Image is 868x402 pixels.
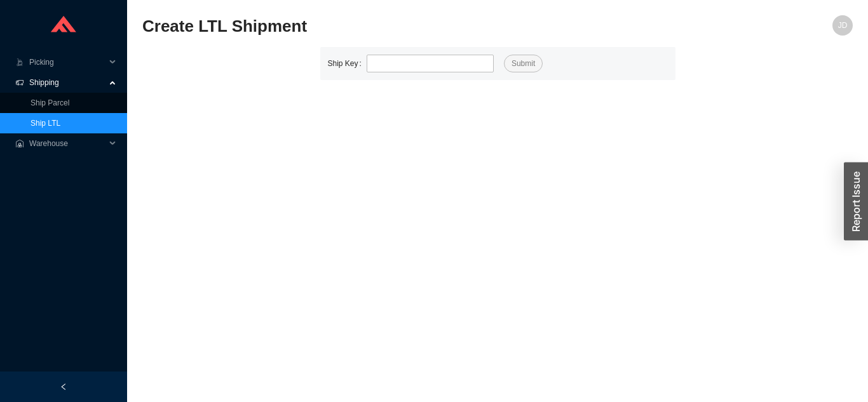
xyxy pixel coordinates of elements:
span: left [60,383,67,391]
span: Picking [29,52,105,72]
span: Shipping [29,72,105,93]
a: Ship Parcel [31,98,69,107]
span: JD [838,15,848,36]
h2: Create LTL Shipment [142,15,675,37]
button: Submit [504,55,543,72]
label: Ship Key [328,55,367,72]
span: Warehouse [29,133,105,154]
a: Ship LTL [31,119,60,128]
